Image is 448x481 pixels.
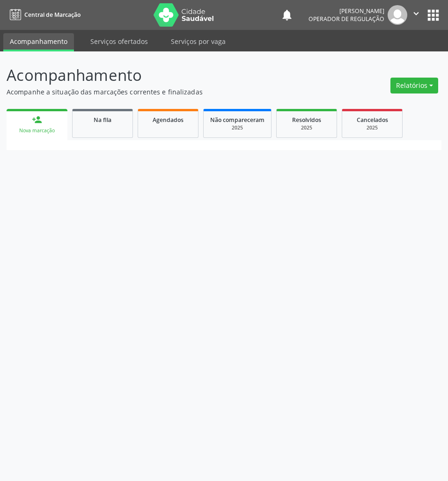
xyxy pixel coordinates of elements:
a: Acompanhamento [3,33,74,51]
div: 2025 [349,124,396,131]
button: notifications [280,8,294,22]
button: apps [425,7,441,23]
span: Resolvidos [292,116,321,124]
span: Central de Marcação [24,11,81,19]
button:  [407,5,425,25]
img: img [388,5,407,25]
span: Não compareceram [210,116,264,124]
div: 2025 [210,124,264,131]
button: Relatórios [390,78,438,93]
div: [PERSON_NAME] [308,7,384,15]
span: Operador de regulação [308,15,384,23]
div: 2025 [283,124,330,131]
p: Acompanhe a situação das marcações correntes e finalizadas [7,87,311,97]
a: Central de Marcação [7,7,81,22]
div: person_add [32,115,42,125]
span: Agendados [153,116,184,124]
a: Serviços ofertados [84,33,154,50]
a: Serviços por vaga [164,33,232,50]
p: Acompanhamento [7,64,311,87]
span: Cancelados [357,116,388,124]
i:  [411,8,421,19]
span: Na fila [94,116,111,124]
div: Nova marcação [13,127,61,134]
